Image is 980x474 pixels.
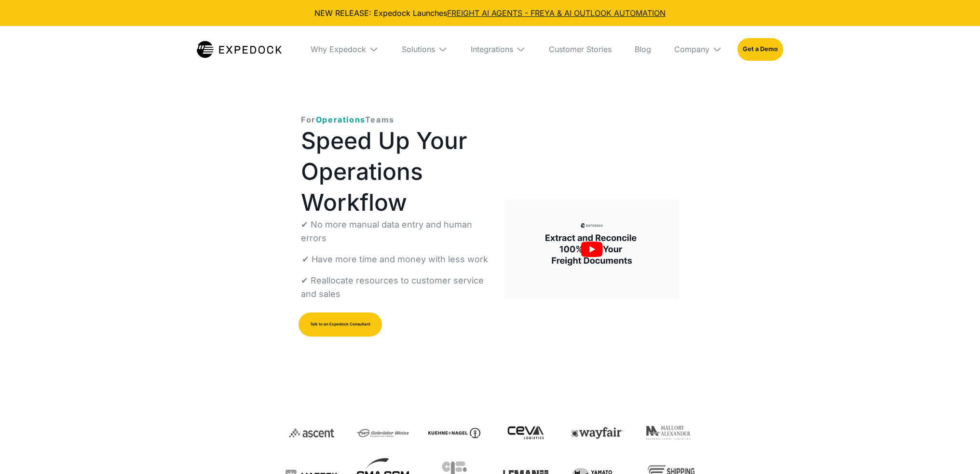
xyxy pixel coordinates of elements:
[674,44,709,54] div: Company
[737,38,783,60] a: Get a Demo
[402,44,435,54] div: Solutions
[311,44,366,54] div: Why Expedock
[302,253,488,266] p: ✔ Have more time and money with less work
[316,115,365,124] span: Operations
[541,26,619,72] a: Customer Stories
[301,274,489,301] p: ✔ Reallocate resources to customer service and sales
[301,114,395,125] p: For Teams
[299,312,382,337] a: Talk to an Expedock Consultant
[627,26,659,72] a: Blog
[301,125,489,218] h1: Speed Up Your Operations Workflow
[301,218,489,245] p: ✔ No more manual data entry and human errors
[8,8,972,18] div: NEW RELEASE: Expedock Launches
[471,44,513,54] div: Integrations
[447,8,666,18] a: FREIGHT AI AGENTS - FREYA & AI OUTLOOK AUTOMATION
